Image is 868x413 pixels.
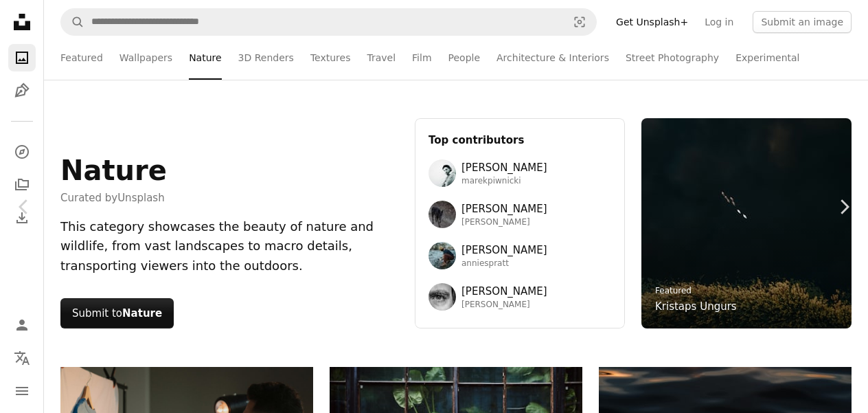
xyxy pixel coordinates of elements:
img: Avatar of user Wolfgang Hasselmann [429,201,456,228]
span: [PERSON_NAME] [461,201,547,217]
span: [PERSON_NAME] [461,300,547,311]
a: Avatar of user Wolfgang Hasselmann[PERSON_NAME][PERSON_NAME] [429,201,611,228]
a: 3D Renders [238,36,294,80]
a: Featured [60,36,103,80]
a: Textures [310,36,351,80]
span: [PERSON_NAME] [461,217,547,228]
button: Submit an image [753,11,852,33]
strong: Nature [122,307,162,320]
a: Avatar of user Marek Piwnicki[PERSON_NAME]marekpiwnicki [429,159,611,187]
span: [PERSON_NAME] [461,242,547,258]
a: Unsplash [117,192,165,204]
span: [PERSON_NAME] [461,283,547,300]
a: Log in [696,11,742,33]
a: Avatar of user Annie Spratt[PERSON_NAME]anniespratt [429,242,611,269]
a: Illustrations [8,77,36,104]
a: Next [820,141,868,273]
a: Street Photography [626,36,719,80]
a: Log in / Sign up [8,311,36,339]
h1: Nature [60,154,167,187]
div: This category showcases the beauty of nature and wildlife, from vast landscapes to macro details,... [60,217,398,276]
a: Kristaps Ungurs [655,298,737,315]
a: Avatar of user Francesco Ungaro[PERSON_NAME][PERSON_NAME] [429,283,611,311]
a: Wallpapers [119,36,172,80]
a: Film [412,36,431,80]
h3: Top contributors [429,132,611,148]
span: anniespratt [461,258,547,269]
a: Featured [655,286,692,295]
img: Avatar of user Francesco Ungaro [429,283,456,311]
button: Language [8,344,36,372]
button: Submit toNature [60,298,174,328]
a: People [448,36,481,80]
span: [PERSON_NAME] [461,159,547,176]
span: marekpiwnicki [461,176,547,187]
img: Avatar of user Marek Piwnicki [429,159,456,187]
a: Explore [8,138,36,166]
span: Curated by [60,190,167,206]
button: Menu [8,377,36,405]
a: Photos [8,44,36,71]
form: Find visuals sitewide [60,8,597,36]
button: Search Unsplash [61,9,84,35]
a: Experimental [735,36,799,80]
button: Visual search [563,9,596,35]
a: Travel [367,36,396,80]
a: Get Unsplash+ [608,11,696,33]
img: Avatar of user Annie Spratt [429,242,456,269]
a: Architecture & Interiors [496,36,609,80]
